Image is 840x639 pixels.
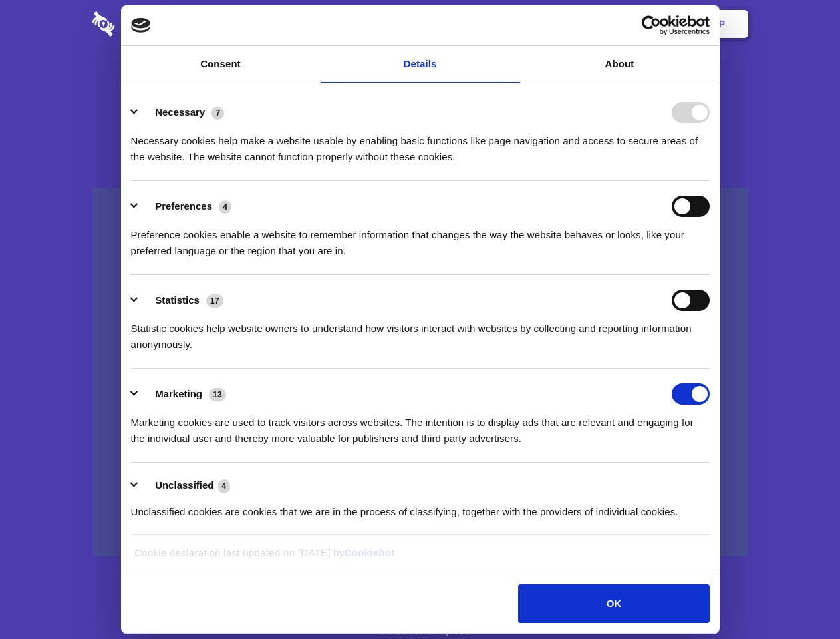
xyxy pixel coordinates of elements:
button: OK [518,584,709,623]
button: Unclassified (4) [131,477,239,494]
a: Contact [539,3,601,45]
img: logo-wordmark-white-trans-d4663122ce5f474addd5e946df7df03e33cb6a1c49d2221995e7729f52c070b2.svg [92,11,206,37]
h1: Eliminate Slack Data Loss. [92,60,748,108]
span: 4 [218,479,231,493]
button: Marketing (13) [131,383,235,405]
iframe: Drift Widget Chat Controller [773,572,824,623]
a: Details [321,46,520,83]
img: logo [131,18,151,33]
div: Cookie declaration last updated on [DATE] by [124,545,716,571]
label: Necessary [155,106,205,118]
div: Necessary cookies help make a website usable by enabling basic functions like page navigation and... [131,123,710,165]
a: Login [603,3,661,45]
span: 7 [211,106,224,120]
a: About [520,46,720,83]
div: Marketing cookies are used to track visitors across websites. The intention is to display ads tha... [131,405,710,447]
h4: Auto-redaction of sensitive data, encrypted data sharing and self-destructing private chats. Shar... [92,121,748,165]
button: Preferences (4) [131,196,240,217]
div: Unclassified cookies are cookies that we are in the process of classifying, together with the pro... [131,494,710,520]
span: 17 [206,294,223,308]
button: Statistics (17) [131,290,232,311]
a: Usercentrics Cookiebot - opens in a new window [593,15,710,35]
a: Wistia video thumbnail [92,188,748,557]
button: Necessary (7) [131,102,233,123]
label: Statistics [155,294,200,306]
span: 13 [209,388,226,401]
div: Statistic cookies help website owners to understand how visitors interact with websites by collec... [131,311,710,353]
span: 4 [219,200,231,214]
a: Cookiebot [345,547,395,558]
label: Preferences [155,200,212,212]
a: Consent [121,46,321,83]
label: Marketing [155,388,202,399]
a: Pricing [390,3,448,45]
div: Preference cookies enable a website to remember information that changes the way the website beha... [131,217,710,259]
